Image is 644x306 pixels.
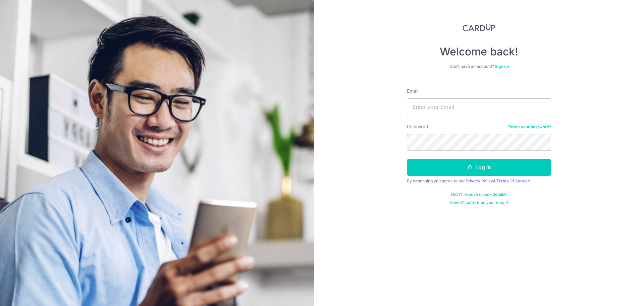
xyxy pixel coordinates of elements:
[466,178,493,183] a: Privacy Policy
[495,64,509,69] a: Sign up
[407,178,551,184] div: By continuing you agree to our &
[463,24,495,32] img: CardUp Logo
[407,45,551,58] h4: Welcome back!
[407,123,428,130] label: Password
[407,159,551,176] button: Log in
[451,192,507,197] a: Didn't receive unlock details?
[407,98,551,115] input: Enter your Email
[407,88,418,94] label: Email
[507,124,551,130] a: Forgot your password?
[407,64,551,69] div: Don’t have an account?
[449,200,508,205] a: Haven't confirmed your email?
[496,178,530,183] a: Terms Of Service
